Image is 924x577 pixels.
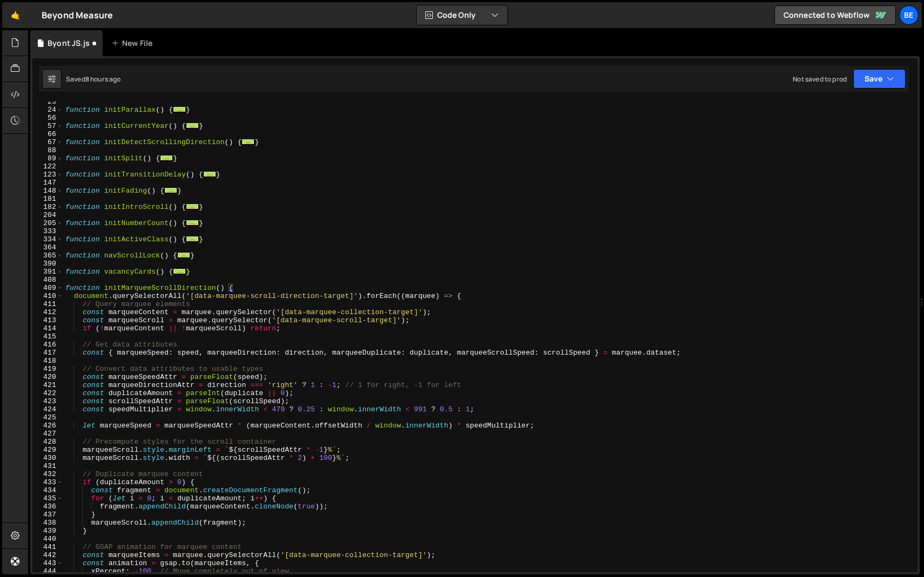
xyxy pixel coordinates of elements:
[32,527,63,535] div: 439
[32,438,63,446] div: 428
[32,486,63,494] div: 434
[42,9,113,22] div: Beyond Measure
[32,543,63,551] div: 441
[32,381,63,389] div: 421
[32,187,63,195] div: 148
[66,74,121,84] div: Saved
[774,5,896,25] a: Connected to Webflow
[32,332,63,341] div: 415
[242,139,255,145] span: ...
[32,211,63,219] div: 204
[32,130,63,138] div: 66
[32,519,63,527] div: 438
[32,324,63,332] div: 414
[32,300,63,308] div: 411
[186,123,199,128] span: ...
[32,122,63,130] div: 57
[32,454,63,462] div: 430
[32,106,63,114] div: 24
[32,203,63,211] div: 182
[32,154,63,162] div: 89
[32,98,63,106] div: 23
[32,511,63,519] div: 437
[160,155,173,161] span: ...
[32,138,63,146] div: 67
[48,38,90,49] div: Byont JS.js
[186,220,199,226] span: ...
[186,203,199,209] span: ...
[32,219,63,227] div: 205
[32,284,63,292] div: 409
[32,292,63,300] div: 410
[32,227,63,235] div: 333
[32,179,63,187] div: 147
[32,567,63,575] div: 444
[32,422,63,430] div: 426
[32,268,63,276] div: 391
[32,470,63,478] div: 432
[111,38,157,49] div: New File
[32,243,63,252] div: 364
[32,430,63,438] div: 427
[32,405,63,413] div: 424
[32,535,63,543] div: 440
[32,389,63,397] div: 422
[164,187,177,193] span: ...
[32,494,63,503] div: 435
[32,365,63,373] div: 419
[177,252,190,258] span: ...
[32,446,63,454] div: 429
[32,235,63,243] div: 334
[32,559,63,567] div: 443
[203,171,216,177] span: ...
[32,397,63,405] div: 423
[2,2,29,28] a: 🤙
[32,260,63,268] div: 390
[32,357,63,365] div: 418
[417,5,507,25] button: Code Only
[32,171,63,179] div: 123
[32,308,63,316] div: 412
[32,551,63,559] div: 442
[32,503,63,511] div: 436
[32,114,63,122] div: 56
[173,268,186,274] span: ...
[32,478,63,486] div: 433
[32,349,63,357] div: 417
[85,74,121,84] div: 8 hours ago
[32,316,63,324] div: 413
[32,462,63,470] div: 431
[32,162,63,171] div: 122
[32,146,63,154] div: 88
[32,373,63,381] div: 420
[32,341,63,349] div: 416
[853,69,906,89] button: Save
[32,252,63,260] div: 365
[32,195,63,203] div: 181
[899,5,919,25] a: Be
[32,413,63,422] div: 425
[32,276,63,284] div: 408
[793,74,847,84] div: Not saved to prod
[173,106,186,112] span: ...
[186,236,199,242] span: ...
